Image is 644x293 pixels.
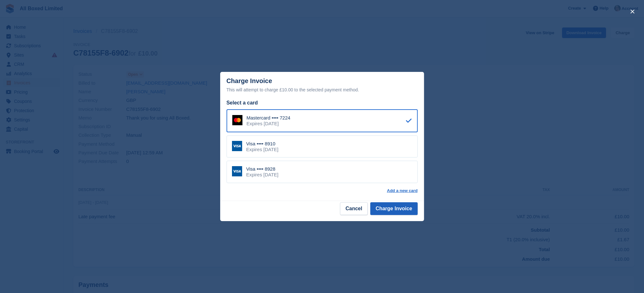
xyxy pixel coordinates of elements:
[340,202,367,215] button: Cancel
[232,141,242,151] img: Visa Logo
[246,166,279,172] div: Visa •••• 8928
[227,77,418,94] div: Charge Invoice
[232,166,242,176] img: Visa Logo
[246,147,279,152] div: Expires [DATE]
[246,141,279,147] div: Visa •••• 8910
[247,115,291,121] div: Mastercard •••• 7224
[627,6,638,17] button: close
[227,99,418,107] div: Select a card
[246,172,279,178] div: Expires [DATE]
[387,188,417,193] a: Add a new card
[247,121,291,127] div: Expires [DATE]
[227,86,418,94] div: This will attempt to charge £10.00 to the selected payment method.
[370,202,418,215] button: Charge Invoice
[232,115,242,125] img: Mastercard Logo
